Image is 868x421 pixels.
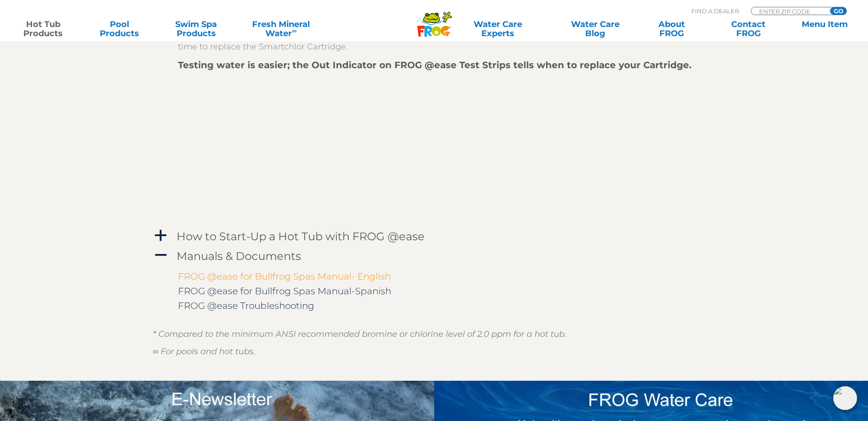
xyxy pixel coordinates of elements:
h4: Manuals & Documents [177,250,301,262]
p: Find A Dealer [691,7,739,15]
em: * Compared to the minimum ANSI recommended bromine or chlorine level of 2.0 ppm for a hot tub. [153,329,566,339]
a: FROG @ease for Bullfrog Spas Manual-Spanish [178,286,391,297]
a: A Manuals & Documents [153,248,716,264]
img: openIcon [833,386,857,410]
a: Hot TubProducts [9,20,77,38]
a: FROG @ease for Bullfrog Spas Manual- English [178,271,391,282]
sup: ∞ [292,27,297,34]
strong: Testing water is easier; the Out Indicator on FROG @ease Test Strips tells when to replace your C... [178,59,691,70]
a: Water CareExperts [442,20,553,38]
em: ∞ For pools and hot tubs. [153,346,256,356]
span: A [154,248,167,262]
a: FROG @ease Troubleshooting [178,300,314,311]
input: GO [830,7,846,15]
a: Menu Item [791,20,859,38]
a: a How to Start-Up a Hot Tub with FROG @ease [153,228,716,245]
h4: How to Start-Up a Hot Tub with FROG @ease [177,230,425,243]
a: Swim SpaProducts [162,20,230,38]
span: a [154,229,167,243]
a: ContactFROG [714,20,782,38]
input: Zip Code Form [758,7,820,15]
a: PoolProducts [86,20,154,38]
a: AboutFROG [638,20,706,38]
a: Water CareBlog [561,20,630,38]
a: Fresh MineralWater∞ [238,20,323,38]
